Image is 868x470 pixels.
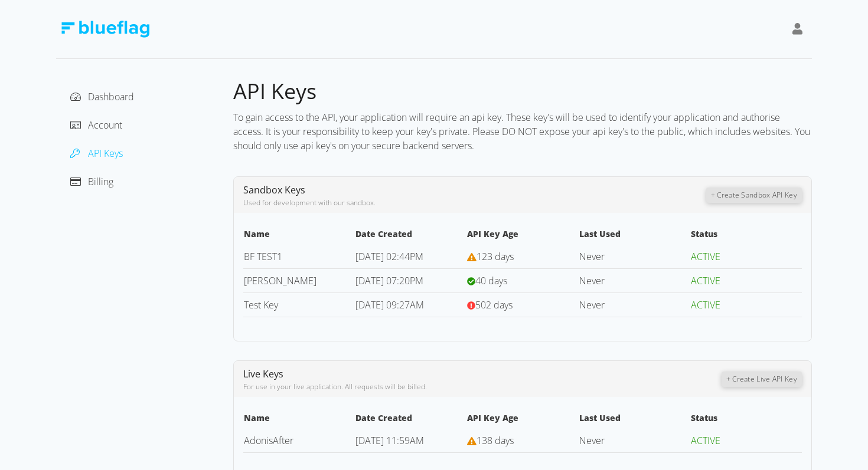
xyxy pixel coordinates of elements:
[355,411,466,429] th: Date Created
[691,250,720,263] span: ACTIVE
[243,411,355,429] th: Name
[88,175,113,188] span: Billing
[355,250,423,263] span: [DATE] 02:44PM
[466,227,578,245] th: API Key Age
[70,175,113,188] a: Billing
[243,227,355,245] th: Name
[355,434,424,447] span: [DATE] 11:59AM
[70,119,122,132] a: Account
[244,274,316,287] a: [PERSON_NAME]
[88,147,123,160] span: API Keys
[243,367,283,380] span: Live Keys
[722,372,802,387] button: + Create Live API Key
[579,274,605,287] span: Never
[233,106,812,157] div: To gain access to the API, your application will require an api key. These key's will be used to ...
[355,227,466,245] th: Date Created
[579,411,690,429] th: Last Used
[690,411,802,429] th: Status
[244,250,282,263] a: BF TEST1
[477,434,514,447] span: 138 days
[70,90,134,103] a: Dashboard
[355,298,424,311] span: [DATE] 09:27AM
[691,434,720,447] span: ACTIVE
[477,250,514,263] span: 123 days
[233,77,316,106] span: API Keys
[579,298,605,311] span: Never
[243,198,706,208] div: Used for development with our sandbox.
[70,147,123,160] a: API Keys
[690,227,802,245] th: Status
[475,274,507,287] span: 40 days
[579,227,690,245] th: Last Used
[691,274,720,287] span: ACTIVE
[61,21,149,38] img: Blue Flag Logo
[691,298,720,311] span: ACTIVE
[243,183,305,196] span: Sandbox Keys
[244,434,293,447] a: AdonisAfter
[355,274,423,287] span: [DATE] 07:20PM
[579,434,605,447] span: Never
[243,382,722,392] div: For use in your live application. All requests will be billed.
[475,298,513,311] span: 502 days
[88,90,134,103] span: Dashboard
[466,411,578,429] th: API Key Age
[706,188,802,203] button: + Create Sandbox API Key
[244,298,278,311] a: Test Key
[88,119,122,132] span: Account
[579,250,605,263] span: Never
